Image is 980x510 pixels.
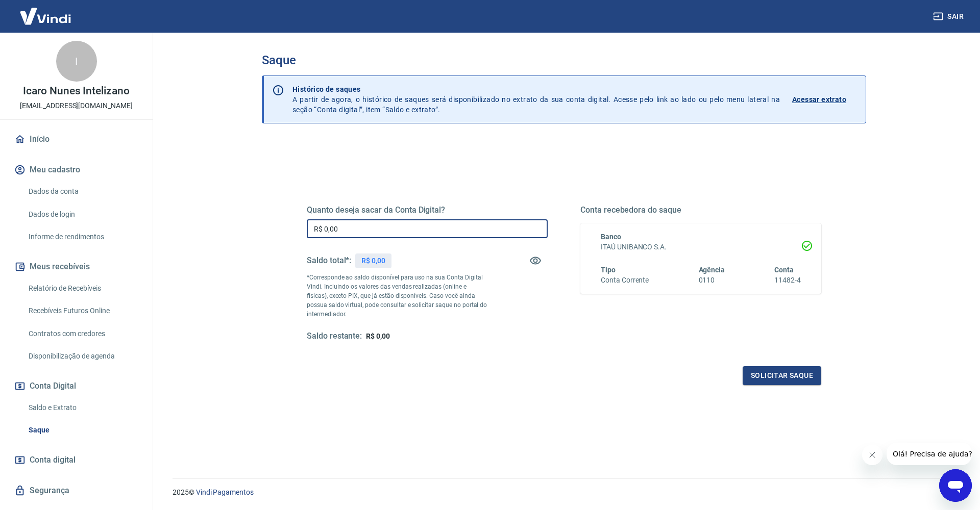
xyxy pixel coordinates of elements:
[887,443,972,465] iframe: Mensagem da empresa
[24,323,140,344] a: Contratos com credores
[774,275,801,286] h6: 11482-4
[366,332,390,340] span: R$ 0,00
[6,7,86,15] span: Olá! Precisa de ajuda?
[24,346,140,367] a: Disponibilização de agenda
[56,41,97,82] div: I
[307,273,487,319] p: *Corresponde ao saldo disponível para uso na sua Conta Digital Vindi. Incluindo os valores das ve...
[743,366,821,385] button: Solicitar saque
[23,86,130,96] p: Icaro Nunes Intelizano
[196,488,254,496] a: Vindi Pagamentos
[792,84,857,115] a: Acessar extrato
[939,469,972,502] iframe: Botão para abrir a janela de mensagens
[24,278,140,299] a: Relatório de Recebíveis
[580,205,821,215] h5: Conta recebedora do saque
[307,331,362,342] h5: Saldo restante:
[24,226,140,247] a: Informe de rendimentos
[12,479,140,502] a: Segurança
[24,420,140,441] a: Saque
[862,445,883,465] iframe: Fechar mensagem
[601,275,649,286] h6: Conta Corrente
[361,256,385,266] p: R$ 0,00
[292,84,780,115] p: A partir de agora, o histórico de saques será disponibilizado no extrato da sua conta digital. Ac...
[307,205,548,215] h5: Quanto deseja sacar da Conta Digital?
[30,453,76,467] span: Conta digital
[12,375,140,397] button: Conta Digital
[12,159,140,181] button: Meu cadastro
[307,256,351,266] h5: Saldo total*:
[792,94,846,105] p: Acessar extrato
[24,181,140,202] a: Dados da conta
[262,53,866,67] h3: Saque
[931,7,968,26] button: Sair
[173,487,955,498] p: 2025 ©
[699,275,725,286] h6: 0110
[24,397,140,418] a: Saldo e Extrato
[12,128,140,150] a: Início
[12,449,140,471] a: Conta digital
[699,266,725,274] span: Agência
[601,233,621,241] span: Banco
[601,242,801,252] h6: ITAÚ UNIBANCO S.A.
[20,100,133,111] p: [EMAIL_ADDRESS][DOMAIN_NAME]
[24,300,140,321] a: Recebíveis Futuros Online
[12,256,140,278] button: Meus recebíveis
[601,266,616,274] span: Tipo
[774,266,794,274] span: Conta
[24,204,140,225] a: Dados de login
[12,1,79,32] img: Vindi
[292,84,780,94] p: Histórico de saques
